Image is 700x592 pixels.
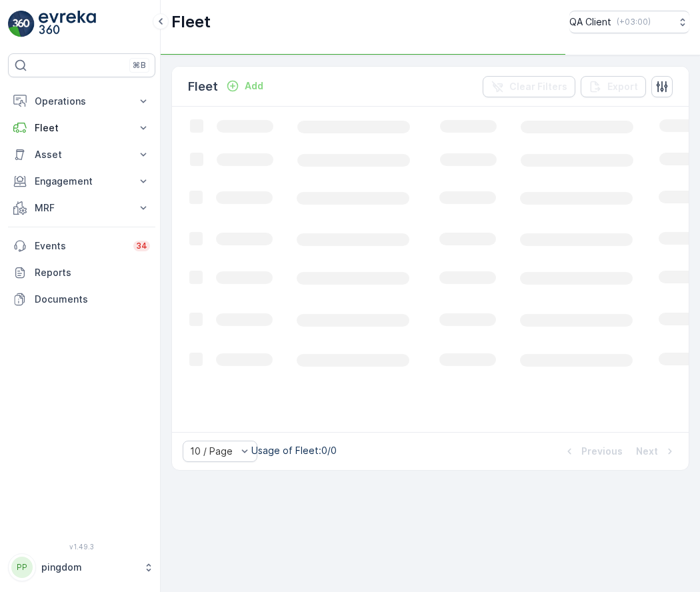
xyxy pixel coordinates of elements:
[41,561,137,574] p: pingdom
[8,115,155,141] button: Fleet
[607,80,638,93] p: Export
[35,293,150,306] p: Documents
[133,60,146,71] p: ⌘B
[8,195,155,221] button: MRF
[35,266,150,279] p: Reports
[251,444,337,457] p: Usage of Fleet : 0/0
[8,233,155,259] a: Events34
[35,201,129,215] p: MRF
[35,121,129,135] p: Fleet
[617,17,651,27] p: ( +03:00 )
[8,11,35,37] img: logo
[581,445,623,458] p: Previous
[188,77,218,96] p: Fleet
[221,78,269,94] button: Add
[8,88,155,115] button: Operations
[636,445,658,458] p: Next
[581,76,646,97] button: Export
[35,175,129,188] p: Engagement
[635,443,678,459] button: Next
[509,80,567,93] p: Clear Filters
[245,79,263,93] p: Add
[8,168,155,195] button: Engagement
[561,443,624,459] button: Previous
[569,15,611,29] p: QA Client
[8,259,155,286] a: Reports
[171,11,211,33] p: Fleet
[35,239,125,253] p: Events
[8,286,155,313] a: Documents
[483,76,575,97] button: Clear Filters
[35,148,129,161] p: Asset
[136,241,147,251] p: 34
[35,95,129,108] p: Operations
[8,553,155,581] button: PPpingdom
[569,11,689,33] button: QA Client(+03:00)
[11,557,33,578] div: PP
[8,543,155,551] span: v 1.49.3
[8,141,155,168] button: Asset
[39,11,96,37] img: logo_light-DOdMpM7g.png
